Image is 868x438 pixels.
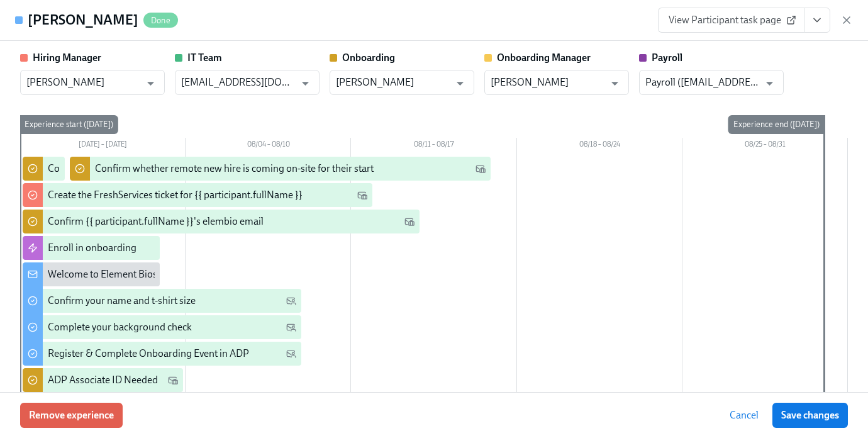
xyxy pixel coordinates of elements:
span: Remove experience [29,409,114,422]
h4: [PERSON_NAME] [28,11,138,30]
span: Cancel [730,409,759,422]
svg: Personal Email [286,349,296,359]
span: Done [143,16,178,25]
svg: Work Email [476,164,486,174]
button: Open [141,74,160,93]
svg: Personal Email [286,296,296,306]
div: 08/11 – 08/17 [351,138,516,154]
div: Create the FreshServices ticket for {{ participant.fullName }} [48,188,303,202]
div: Confirm whether remote new hire is coming on-site for their start [95,162,374,176]
button: View task page [804,8,830,33]
button: Save changes [772,403,848,428]
span: View Participant task page [669,14,794,26]
svg: Work Email [168,375,178,385]
div: [DATE] – [DATE] [20,138,186,154]
div: Register & Complete Onboarding Event in ADP [48,347,249,361]
strong: Onboarding [342,52,395,64]
button: Remove experience [20,403,123,428]
button: Open [296,74,315,93]
div: Welcome to Element Biosciences! [48,267,192,281]
div: Experience start ([DATE]) [19,115,118,134]
strong: Hiring Manager [33,52,101,64]
button: Open [450,74,470,93]
strong: Payroll [652,52,682,64]
button: Open [760,74,779,93]
svg: Work Email [357,190,367,200]
div: 08/25 – 08/31 [682,138,848,154]
div: Confirm your name and t-shirt size [48,294,196,308]
a: View Participant task page [658,8,804,33]
div: ADP Associate ID Needed [48,373,158,387]
svg: Personal Email [286,322,296,332]
span: Save changes [781,409,839,422]
svg: Work Email [404,216,415,227]
button: Cancel [721,403,767,428]
div: Complete your background check [48,320,192,334]
div: 08/04 – 08/10 [186,138,351,154]
button: Open [605,74,625,93]
div: Confirm employment details for new hire {{ participant.fullName }} (starting {{ participant.start... [48,162,553,176]
strong: IT Team [187,52,222,64]
div: Experience end ([DATE]) [728,115,825,134]
div: Enroll in onboarding [48,241,136,255]
strong: Onboarding Manager [497,52,591,64]
div: Confirm {{ participant.fullName }}'s elembio email [48,215,264,228]
div: 08/18 – 08/24 [517,138,682,154]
